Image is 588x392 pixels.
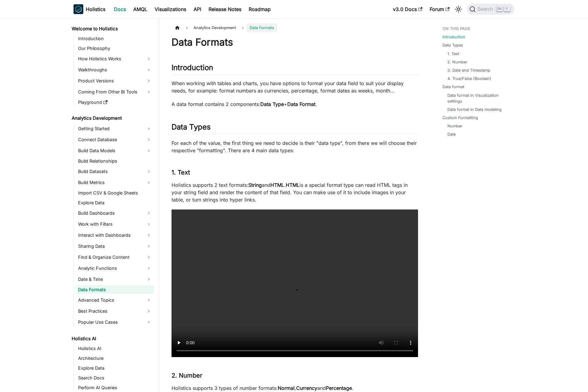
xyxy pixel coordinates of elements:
[76,167,154,176] a: Build Datasets
[171,23,418,32] nav: Breadcrumbs
[76,157,154,165] a: Build Relationships
[447,92,508,104] a: Data format in Visualization settings
[326,385,352,391] strong: Percentage
[171,209,418,357] video: Your browser does not support embedding video, but you can .
[76,198,154,207] a: Explore Data
[454,4,463,14] button: Switch between dark and light mode (currently light mode)
[130,4,151,14] a: AMQL
[76,306,154,316] a: Best Practices
[171,123,418,134] h2: Data Types
[76,344,154,353] a: Holistics AI
[76,54,154,64] a: How Holistics Works
[171,36,418,48] h1: Data Formats
[70,24,154,33] a: Welcome to Holistics
[171,100,418,108] p: A data format contains 2 components: + .
[467,4,514,15] button: Search (Ctrl+K)
[205,4,245,14] a: Release Notes
[447,59,467,65] a: 2. Number
[76,364,154,372] a: Explore Data
[447,123,462,129] a: Number
[171,384,418,392] p: Holistics supports 3 types of number formats: , and .
[447,51,459,57] a: 1. Text
[76,135,154,145] a: Connect Database
[245,4,274,14] a: Roadmap
[73,4,83,14] img: Holistics
[76,146,154,156] a: Build Data Models
[76,374,154,382] a: Search Docs
[171,23,183,32] a: Home page
[86,6,105,13] b: Holistics
[76,285,154,294] a: Data Formats
[447,67,490,73] a: 3. Date and Timestamp
[447,131,456,137] a: Date
[447,107,502,112] a: Data format in Data modeling
[270,182,284,188] strong: HTML
[76,124,154,134] a: Getting Started
[110,4,130,14] a: Docs
[389,4,426,14] a: v3.0 Docs
[247,23,277,32] span: Data Formats
[296,385,317,391] strong: Currency
[476,6,497,12] span: Search
[443,34,465,40] a: Introduction
[70,334,154,343] a: Holistics AI
[171,139,418,154] p: For each of the value, the first thing we need to decide is their "data type", from there we will...
[70,114,154,123] a: Analytics Development
[286,182,300,188] strong: HTML
[73,4,105,14] a: HolisticsHolistics
[426,4,453,14] a: Forum
[76,219,154,229] a: Work with Filters
[190,4,205,14] a: API
[443,42,463,48] a: Data Types
[76,44,154,53] a: Our Philosophy
[248,182,262,188] strong: String
[171,372,418,379] h3: 2. Number
[76,383,154,392] a: Perform AI Queries
[76,98,154,107] a: Playground
[171,80,418,94] p: When working with tables and charts, you have options to format your data field to suit your disp...
[76,65,154,75] a: Walkthroughs
[260,101,284,107] strong: Data Type
[287,101,315,107] strong: Data Format
[67,18,159,392] nav: Docs sidebar
[443,84,464,90] a: Data format
[76,241,154,251] a: Sharing Data
[447,76,491,81] a: 4. True/False (Boolean)
[76,189,154,197] a: Import CSV & Google Sheets
[76,354,154,363] a: Architecture
[76,252,154,262] a: Find & Organize Content
[151,4,190,14] a: Visualizations
[443,115,478,121] a: Custom Formatting
[171,63,418,75] h2: Introduction
[190,23,239,32] span: Analytics Development
[76,178,154,187] a: Build Metrics
[76,87,154,97] a: Coming From Other BI Tools
[76,76,154,86] a: Product Versions
[76,230,154,240] a: Interact with Dashboards
[76,274,154,284] a: Date & Time
[76,208,154,218] a: Build Dashboards
[76,295,154,305] a: Advanced Topics
[76,317,154,327] a: Popular Use Cases
[278,385,295,391] strong: Normal
[504,6,510,12] kbd: K
[76,263,154,273] a: Analytic Functions
[171,181,418,203] p: Holistics supports 2 text formats: and . is a special format type can read HTML tags in your stri...
[171,169,418,176] h3: 1. Text
[76,34,154,43] a: Introduction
